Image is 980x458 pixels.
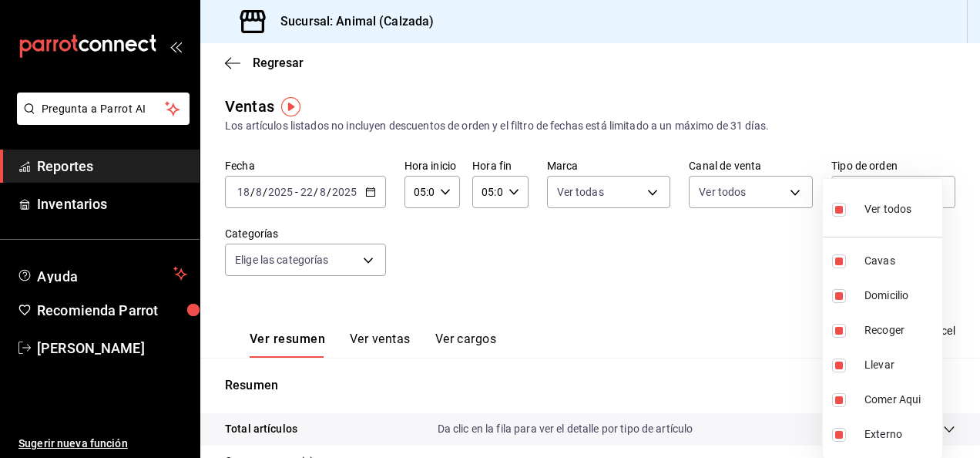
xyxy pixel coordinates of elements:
[864,201,911,217] span: Ver todos
[864,253,936,269] span: Cavas
[281,97,300,116] img: Marcador de información sobre herramientas
[864,426,936,443] span: Externo
[864,322,936,338] span: Recoger
[864,357,936,373] span: Llevar
[864,392,936,408] span: Comer Aqui
[864,288,936,304] span: Domicilio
